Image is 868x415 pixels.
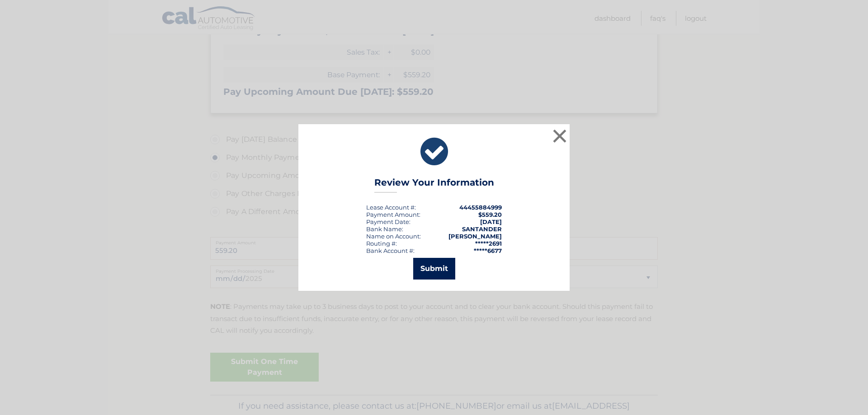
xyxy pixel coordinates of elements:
[478,211,502,218] span: $559.20
[366,218,410,225] div: :
[459,204,502,211] strong: 44455884999
[480,218,502,225] span: [DATE]
[366,240,397,247] div: Routing #:
[366,225,403,233] div: Bank Name:
[374,177,494,193] h3: Review Your Information
[366,218,409,225] span: Payment Date
[551,127,569,145] button: ×
[366,247,415,254] div: Bank Account #:
[366,204,416,211] div: Lease Account #:
[366,233,421,240] div: Name on Account:
[366,211,420,218] div: Payment Amount:
[448,233,502,240] strong: [PERSON_NAME]
[462,225,502,233] strong: SANTANDER
[413,258,455,280] button: Submit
